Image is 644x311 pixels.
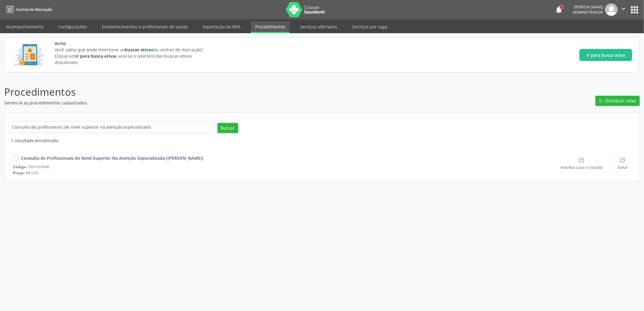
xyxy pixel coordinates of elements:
span: Preço: [13,170,25,175]
span: Editar [618,165,628,170]
i:  [620,5,627,12]
div: Consulta de Profissionais de Nivel Superior Na Atenção Especializada (Exceto Médico) [21,155,203,161]
div: 0301010048 [13,164,553,169]
span: Ir para busca ativa [587,52,625,58]
button: notifications [555,5,563,14]
ion-icon: git merge outline [599,99,603,103]
div: [PERSON_NAME] [573,5,603,10]
input: Busque pelo nome ou código de procedimento [9,121,215,133]
button:  [618,3,629,16]
span: R$ 6,30 [26,170,39,175]
p: Gerencie os procedimentos cadastrados [4,100,449,106]
p: Procedimentos [4,85,449,100]
ion-icon: create outline [579,157,585,163]
a: Central de Marcação [4,5,52,14]
button: Ir para busca ativa [579,49,632,61]
button: git merge outline Distribuir cotas [595,96,640,106]
strong: buscas ativas [125,47,153,53]
span: Habilitar para o Cidadão [561,165,603,170]
div: 1 resultado encontrado [11,137,635,144]
span: Código: [13,164,27,169]
a: Procedimentos [251,21,290,33]
strong: Ir para busca ativa [75,53,115,59]
button: Buscar [217,123,238,133]
span: Distribuir cotas [605,98,636,104]
button: apps [629,5,640,15]
p: Você sabia que pode monitorar as da central de marcação? Clique em e acesse o relatório das busca... [55,46,214,66]
a: Acompanhamento [2,21,48,32]
a: Configurações [54,21,91,32]
span: Aviso [55,40,214,46]
ion-icon: create outline [620,157,626,163]
img: img [605,3,618,16]
a: Exportação do BPA [198,21,245,32]
img: Imagem de CalloutCard [12,41,46,69]
a: Serviços por vaga [348,21,392,32]
a: Estabelecimentos e profissionais de saúde [98,21,192,32]
a: Serviços ofertados [296,21,341,32]
span: Central de Marcação [16,7,52,12]
span: Administrador [573,10,603,15]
